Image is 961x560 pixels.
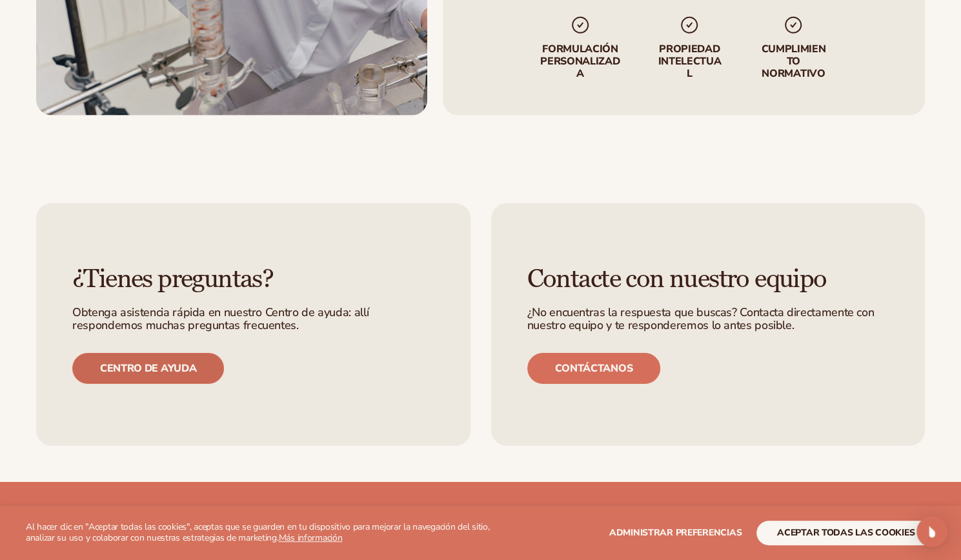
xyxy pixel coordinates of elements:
[72,263,273,295] font: ¿Tienes preguntas?
[756,521,935,545] button: aceptar todas las cookies
[658,42,721,81] font: Propiedad intelectual
[569,15,590,35] img: marca de verificación_svg
[609,526,742,539] font: Administrar preferencias
[72,353,224,384] a: Centro de ayuda
[916,516,947,547] div: Open Intercom Messenger
[527,263,827,295] font: Contacte con nuestro equipo
[527,353,660,384] a: Contáctanos
[783,15,804,35] img: marca de verificación_svg
[26,521,489,544] font: Al hacer clic en "Aceptar todas las cookies", aceptas que se guarden en tu dispositivo para mejor...
[527,305,875,333] font: ¿No encuentras la respuesta que buscas? Contacta directamente con nuestro equipo y te responderem...
[72,305,369,333] font: Obtenga asistencia rápida en nuestro Centro de ayuda: allí respondemos muchas preguntas frecuentes.
[679,15,700,35] img: marca de verificación_svg
[555,361,632,375] font: Contáctanos
[761,42,825,81] font: cumplimiento normativo
[279,532,343,544] a: Más información
[777,526,915,539] font: aceptar todas las cookies
[609,521,742,545] button: Administrar preferencias
[100,361,196,375] font: Centro de ayuda
[540,42,620,81] font: Formulación personalizada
